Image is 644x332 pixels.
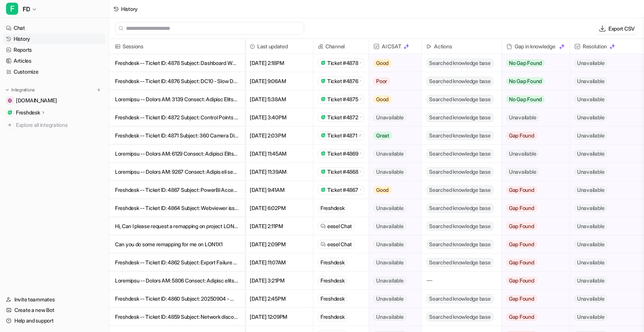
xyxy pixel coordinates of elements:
[574,168,607,176] span: Unavailable
[596,23,638,34] button: Export CSV
[3,120,106,130] a: Explore all integrations
[320,222,352,230] a: eesel Chat
[16,97,57,104] span: [DOMAIN_NAME]
[506,77,544,85] span: No Gap Found
[506,150,539,158] span: Unavailable
[320,133,326,138] img: freshdesk
[574,295,607,303] span: Unavailable
[426,131,493,140] span: Searched knowledge base
[3,56,106,66] a: Articles
[502,90,564,108] button: No Gap Found
[506,132,537,139] span: Gap Found
[373,168,406,176] span: Unavailable
[3,45,106,55] a: Reports
[6,3,18,15] span: F
[506,204,537,212] span: Gap Found
[426,185,493,195] span: Searched knowledge base
[115,235,239,253] p: Can you do some remapping for me on LON1X1
[248,127,310,145] span: [DATE] 2:03PM
[434,39,452,54] h2: Actions
[502,272,564,290] button: Gap Found
[327,241,352,248] span: eesel Chat
[502,290,564,308] button: Gap Found
[318,294,347,303] div: Freshdesk
[373,132,392,139] span: Great
[248,54,310,72] span: [DATE] 2:18PM
[373,204,406,212] span: Unavailable
[502,72,564,90] button: No Gap Found
[426,95,493,104] span: Searched knowledge base
[327,59,358,67] span: Ticket #4878
[115,54,239,72] p: Freshdesk -- Ticket ID: 4878 Subject: Dashboard WBS filter not working properly
[320,169,326,174] img: freshdesk
[373,114,406,121] span: Unavailable
[115,308,239,326] p: Freshdesk -- Ticket ID: 4859 Subject: Network discovery in file explorer Contact Name: [PERSON_NA...
[574,204,607,212] span: Unavailable
[574,241,607,248] span: Unavailable
[502,235,564,253] button: Gap Found
[3,95,106,106] a: support.xyzreality.com[DOMAIN_NAME]
[320,115,326,120] img: freshdesk
[373,96,391,103] span: Good
[115,108,239,127] p: Freshdesk -- Ticket ID: 4872 Subject: Control Points not aligned with models in Web Viewer Contac...
[248,145,310,163] span: [DATE] 11:45AM
[320,114,361,121] a: Ticket #4872
[115,163,239,181] p: Loremipsu -- Dolors AM: 9267 Consect: Adipis eli seddo Eiusm Tempo Incidid Utla: Etdolo Magnaa En...
[574,277,607,284] span: Unavailable
[318,204,347,213] div: Freshdesk
[327,186,358,194] span: Ticket #4867
[320,60,326,65] img: freshdesk
[426,204,493,213] span: Searched knowledge base
[506,313,537,321] span: Gap Found
[248,39,310,54] span: Last updated
[369,90,417,108] button: Good
[115,253,239,272] p: Freshdesk -- Ticket ID: 4862 Subject: Export Failure via Drag and Drop for File - HUTTO2 - PC-SBX...
[248,199,310,217] span: [DATE] 6:02PM
[373,186,391,194] span: Good
[426,294,493,303] span: Searched knowledge base
[320,241,352,248] a: eesel Chat
[505,39,566,54] div: Gap in knowledge
[248,90,310,108] span: [DATE] 5:38AM
[573,39,642,54] span: Resolution
[320,168,361,176] a: Ticket #4868
[426,167,493,176] span: Searched knowledge base
[369,127,417,145] button: Great
[248,217,310,235] span: [DATE] 2:11PM
[96,87,101,93] img: menu_add.svg
[6,121,14,129] img: explore all integrations
[8,110,12,115] img: Freshdesk
[373,241,406,248] span: Unavailable
[115,199,239,217] p: Freshdesk -- Ticket ID: 4864 Subject: Webviewer issue Contact Name: [PERSON_NAME] Contact Email: ...
[502,199,564,217] button: Gap Found
[316,39,366,54] span: Channel
[373,277,406,284] span: Unavailable
[327,222,352,230] span: eesel Chat
[320,150,361,158] a: Ticket #4869
[574,132,607,139] span: Unavailable
[248,163,310,181] span: [DATE] 11:39AM
[506,59,544,67] span: No Gap Found
[426,240,493,249] span: Searched knowledge base
[426,77,493,86] span: Searched knowledge base
[574,59,607,67] span: Unavailable
[248,108,310,127] span: [DATE] 3:40PM
[426,258,493,267] span: Searched knowledge base
[502,181,564,199] button: Gap Found
[373,150,406,158] span: Unavailable
[327,77,358,85] span: Ticket #4876
[3,305,106,315] a: Create a new Bot
[248,272,310,290] span: [DATE] 3:21PM
[327,114,358,121] span: Ticket #4872
[502,127,564,145] button: Gap Found
[320,242,326,247] img: eeselChat
[320,151,326,156] img: freshdesk
[574,259,607,266] span: Unavailable
[320,77,361,85] a: Ticket #4876
[3,315,106,326] a: Help and support
[115,72,239,90] p: Freshdesk -- Ticket ID: 4876 Subject: DC10 - Slow Dashboard Loading Times Contact Name: [PERSON_N...
[248,290,310,308] span: [DATE] 2:45PM
[574,96,607,103] span: Unavailable
[115,127,239,145] p: Freshdesk -- Ticket ID: 4871 Subject: 360 Camera Disconnects When Capturing Images Contact Name: ...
